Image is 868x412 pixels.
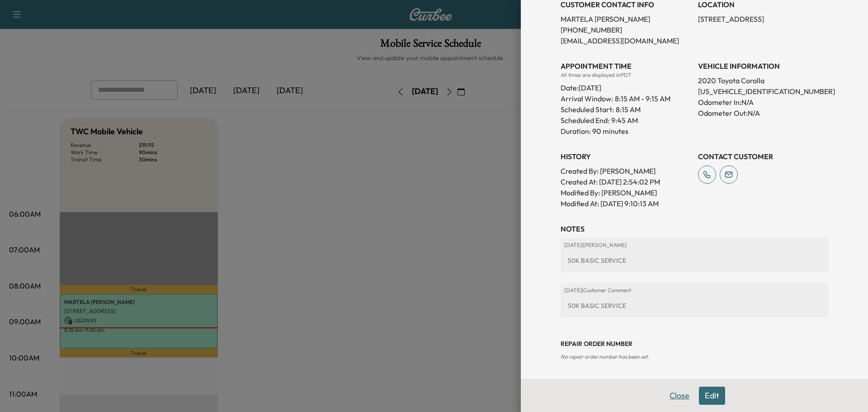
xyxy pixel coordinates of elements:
[561,151,691,162] h3: History
[561,353,649,360] span: No repair order number has been set.
[698,97,828,108] p: Odometer In: N/A
[698,151,828,162] h3: CONTACT CUSTOMER
[561,104,614,115] p: Scheduled Start:
[561,24,691,35] p: [PHONE_NUMBER]
[698,14,828,24] p: [STREET_ADDRESS]
[564,252,825,269] div: 50K BASIC SERVICE
[561,14,691,24] p: MARTELA [PERSON_NAME]
[561,35,691,46] p: [EMAIL_ADDRESS][DOMAIN_NAME]
[698,86,828,97] p: [US_VEHICLE_IDENTIFICATION_NUMBER]
[561,93,691,104] p: Arrival Window:
[561,166,691,176] p: Created By : [PERSON_NAME]
[698,61,828,71] h3: VEHICLE INFORMATION
[561,187,691,198] p: Modified By : [PERSON_NAME]
[561,126,691,137] p: Duration: 90 minutes
[561,79,691,93] div: Date: [DATE]
[561,176,691,187] p: Created At : [DATE] 2:54:02 PM
[561,339,828,348] h3: Repair Order number
[698,108,828,118] p: Odometer Out: N/A
[564,298,825,314] div: 50K BASIC SERVICE
[561,71,691,79] div: All times are displayed in PDT
[561,223,828,234] h3: NOTES
[561,198,691,209] p: Modified At : [DATE] 9:10:13 AM
[699,387,725,405] button: Edit
[561,115,609,126] p: Scheduled End:
[698,75,828,86] p: 2020 Toyota Corolla
[564,287,825,294] p: [DATE] | Customer Comment
[561,61,691,71] h3: APPOINTMENT TIME
[615,93,670,104] span: 8:15 AM - 9:15 AM
[616,104,641,115] p: 8:15 AM
[664,387,695,405] button: Close
[611,115,638,126] p: 9:45 AM
[564,242,825,249] p: [DATE] | [PERSON_NAME]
